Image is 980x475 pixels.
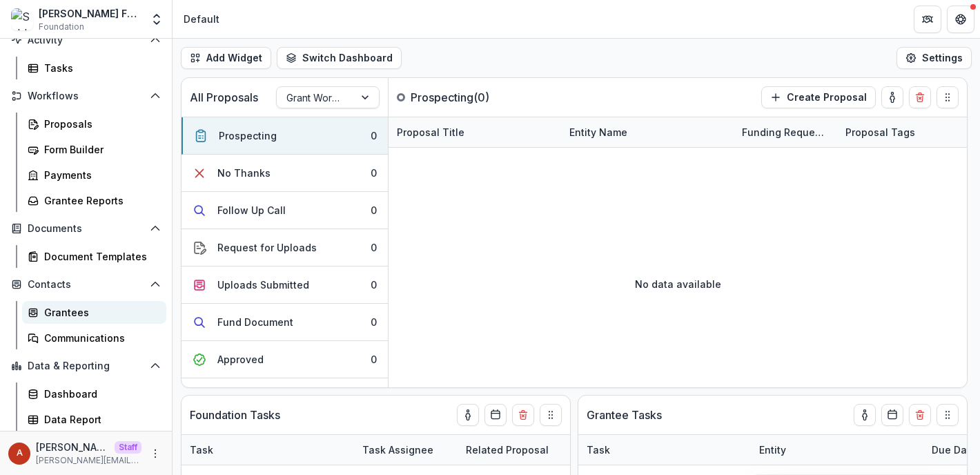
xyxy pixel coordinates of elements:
div: Document Templates [44,249,155,264]
span: Foundation [39,21,84,33]
a: Payments [22,164,166,186]
div: Proposals [44,117,155,131]
div: Communications [44,331,155,345]
a: Data Report [22,408,166,431]
span: Documents [28,223,144,235]
p: [PERSON_NAME][EMAIL_ADDRESS][DOMAIN_NAME] [36,454,141,467]
div: [PERSON_NAME] Family Foundation DEMO [39,6,141,21]
button: Open Workflows [6,85,166,107]
div: Funding Requested [734,117,837,147]
button: No Thanks0 [182,155,388,192]
div: Task [578,435,751,465]
div: Task [182,435,354,465]
div: 0 [371,128,377,143]
a: Grantee Reports [22,189,166,212]
p: Staff [115,441,141,454]
button: toggle-assigned-to-me [457,404,479,426]
div: Funding Requested [734,125,837,139]
button: Drag [937,404,959,426]
button: Follow Up Call0 [182,192,388,229]
div: Task [182,443,222,457]
div: Proposal Title [389,117,561,147]
button: Delete card [512,404,534,426]
div: No Thanks [217,166,271,180]
a: Dashboard [22,382,166,405]
button: Open Documents [6,217,166,240]
div: Related Proposal [458,443,557,457]
div: 0 [371,315,377,329]
p: [PERSON_NAME] [36,440,109,454]
button: Get Help [947,6,974,33]
button: Open Contacts [6,273,166,295]
span: Contacts [28,279,144,291]
button: Fund Document0 [182,304,388,341]
div: Related Proposal [458,435,630,465]
p: Prospecting ( 0 ) [411,89,514,106]
a: Tasks [22,57,166,79]
nav: breadcrumb [178,9,225,29]
div: Data Report [44,412,155,427]
button: Open Activity [6,29,166,51]
button: Prospecting0 [182,117,388,155]
button: Create Proposal [761,86,876,108]
button: Drag [937,86,959,108]
div: Prospecting [219,128,277,143]
button: Drag [540,404,562,426]
span: Data & Reporting [28,360,144,372]
div: 0 [371,352,377,367]
a: Grantees [22,301,166,324]
div: Uploads Submitted [217,278,309,292]
button: Request for Uploads0 [182,229,388,266]
img: Schlecht Family Foundation DEMO [11,8,33,30]
div: Approved [217,352,264,367]
button: Approved0 [182,341,388,378]
div: Request for Uploads [217,240,317,255]
div: Form Builder [44,142,155,157]
button: More [147,445,164,462]
div: Tasks [44,61,155,75]
div: Grantee Reports [44,193,155,208]
div: 0 [371,278,377,292]
p: Grantee Tasks [587,407,662,423]
button: Uploads Submitted0 [182,266,388,304]
button: toggle-assigned-to-me [881,86,903,108]
button: Delete card [909,86,931,108]
div: Entity [751,435,923,465]
div: Payments [44,168,155,182]
div: Fund Document [217,315,293,329]
div: Task Assignee [354,435,458,465]
div: Entity [751,443,794,457]
div: 0 [371,203,377,217]
div: Task [578,443,618,457]
div: 0 [371,240,377,255]
div: Task Assignee [354,443,442,457]
button: Switch Dashboard [277,47,402,69]
div: Anna [17,449,23,458]
div: Entity Name [561,117,734,147]
button: Open Data & Reporting [6,355,166,377]
div: Entity Name [561,125,636,139]
button: Delete card [909,404,931,426]
p: Foundation Tasks [190,407,280,423]
a: Document Templates [22,245,166,268]
button: Open entity switcher [147,6,166,33]
button: Add Widget [181,47,271,69]
a: Proposals [22,113,166,135]
div: Follow Up Call [217,203,286,217]
p: All Proposals [190,89,258,106]
a: Form Builder [22,138,166,161]
div: Proposal Title [389,125,473,139]
button: Calendar [484,404,507,426]
div: Proposal Tags [837,125,923,139]
div: Default [184,12,219,26]
p: No data available [635,277,721,291]
button: toggle-assigned-to-me [854,404,876,426]
a: Communications [22,327,166,349]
